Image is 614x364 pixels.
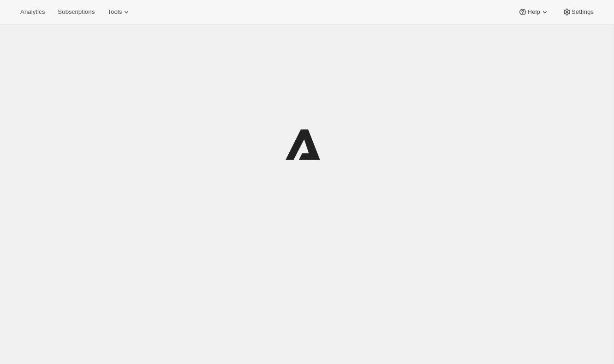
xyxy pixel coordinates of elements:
[15,6,50,18] button: Analytics
[52,6,100,18] button: Subscriptions
[572,8,594,16] span: Settings
[102,6,137,18] button: Tools
[20,8,45,16] span: Analytics
[557,6,599,18] button: Settings
[107,8,122,16] span: Tools
[513,6,554,18] button: Help
[527,8,540,16] span: Help
[58,8,95,16] span: Subscriptions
